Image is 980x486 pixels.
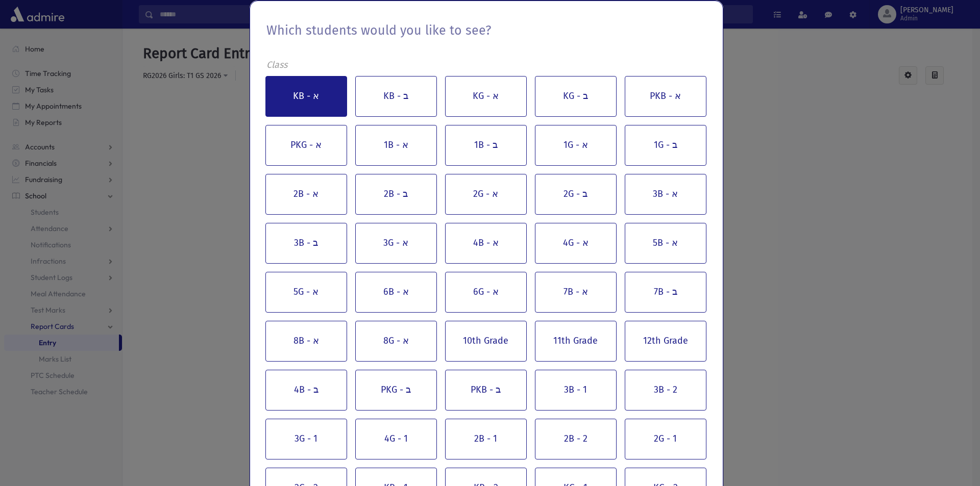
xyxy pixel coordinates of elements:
[625,125,706,166] button: 1G - ב
[266,58,706,72] div: Class
[535,76,617,117] button: KG - ב
[265,174,347,215] button: 2B - א
[355,419,437,459] button: 4G - 1
[355,370,437,411] button: PKG - ב
[355,125,437,166] button: 1B - א
[535,174,617,215] button: 2G - ב
[445,370,527,411] button: PKB - ב
[445,76,527,117] button: KG - א
[355,321,437,362] button: 8G - א
[445,223,527,264] button: 4B - א
[535,223,617,264] button: 4G - א
[265,321,347,362] button: 8B - א
[266,17,491,49] div: Which students would you like to see?
[535,125,617,166] button: 1G - א
[265,76,347,117] button: KB - א
[445,272,527,313] button: 6G - א
[445,174,527,215] button: 2G - א
[355,174,437,215] button: 2B - ב
[625,321,706,362] button: 12th Grade
[265,419,347,459] button: 3G - 1
[265,223,347,264] button: 3B - ב
[625,76,706,117] button: PKB - א
[445,419,527,459] button: 2B - 1
[625,419,706,459] button: 2G - 1
[535,272,617,313] button: 7B - א
[445,125,527,166] button: 1B - ב
[625,174,706,215] button: 3B - א
[445,321,527,362] button: 10th Grade
[355,223,437,264] button: 3G - א
[625,272,706,313] button: 7B - ב
[535,370,617,411] button: 3B - 1
[625,223,706,264] button: 5B - א
[535,419,617,459] button: 2B - 2
[625,370,706,411] button: 3B - 2
[265,272,347,313] button: 5G - א
[355,76,437,117] button: KB - ב
[355,272,437,313] button: 6B - א
[265,370,347,411] button: 4B - ב
[265,125,347,166] button: PKG - א
[535,321,617,362] button: 11th Grade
